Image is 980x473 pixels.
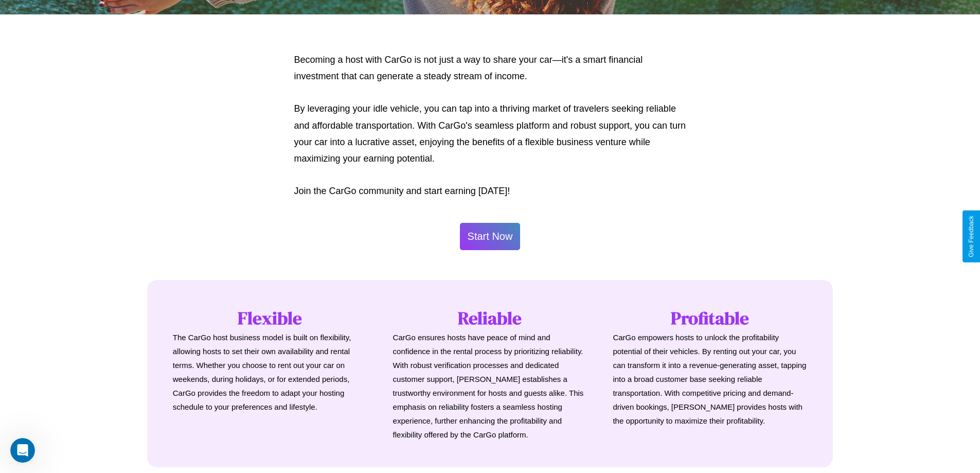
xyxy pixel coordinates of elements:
p: CarGo ensures hosts have peace of mind and confidence in the rental process by prioritizing relia... [393,330,587,442]
p: CarGo empowers hosts to unlock the profitability potential of their vehicles. By renting out your... [613,330,807,428]
h1: Profitable [613,306,807,330]
p: By leveraging your idle vehicle, you can tap into a thriving market of travelers seeking reliable... [294,100,686,167]
p: The CarGo host business model is built on flexibility, allowing hosts to set their own availabili... [173,330,367,414]
h1: Flexible [173,306,367,330]
div: Give Feedback [968,216,975,257]
iframe: Intercom live chat [10,438,35,463]
button: Start Now [460,223,521,250]
p: Join the CarGo community and start earning [DATE]! [294,183,686,199]
h1: Reliable [393,306,587,330]
p: Becoming a host with CarGo is not just a way to share your car—it's a smart financial investment ... [294,51,686,85]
